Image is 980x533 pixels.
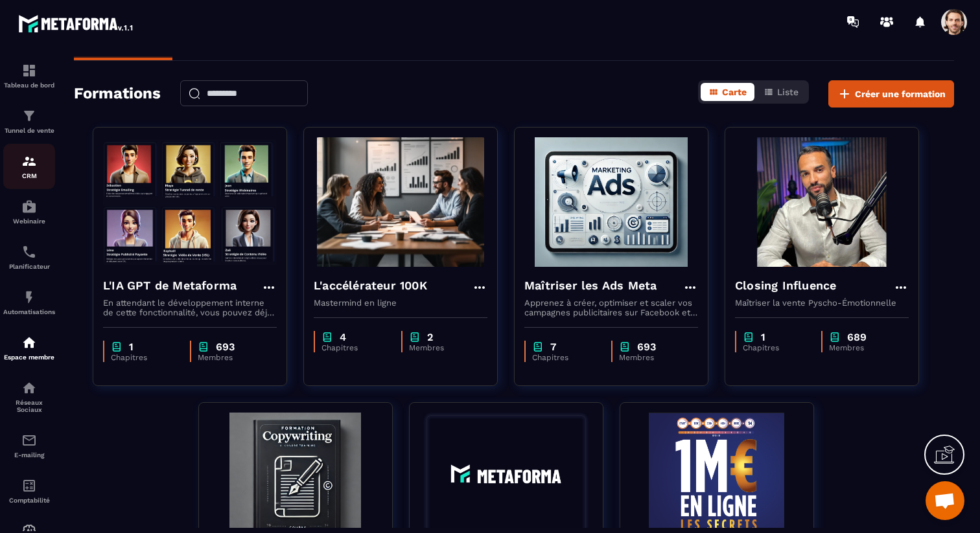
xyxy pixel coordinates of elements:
p: Espace membre [3,354,55,361]
h2: Formations [74,80,161,108]
img: chapter [198,341,209,353]
p: 693 [637,341,656,353]
img: formation [21,153,37,169]
span: Créer une formation [855,87,946,100]
a: formationformationTunnel de vente [3,98,55,144]
img: formation-background [314,137,487,267]
a: automationsautomationsEspace membre [3,325,55,370]
p: 4 [340,331,346,343]
img: chapter [743,331,754,343]
h4: L'IA GPT de Metaforma [103,277,237,295]
p: Membres [829,343,896,352]
p: Webinaire [3,218,55,225]
img: social-network [21,380,37,396]
p: E-mailing [3,451,55,459]
img: chapter [532,341,544,353]
p: 689 [847,331,867,343]
p: 2 [427,331,433,343]
h4: L'accélérateur 100K [314,277,427,295]
span: Liste [777,87,799,97]
a: social-networksocial-networkRéseaux Sociaux [3,370,55,423]
p: Mastermind en ligne [314,298,487,308]
p: Tunnel de vente [3,127,55,134]
button: Créer une formation [828,80,954,108]
a: formation-backgroundL'accélérateur 100KMastermind en lignechapter4Chapitreschapter2Membres [303,127,514,402]
img: logo [18,12,135,35]
a: formation-backgroundMaîtriser les Ads MetaApprenez à créer, optimiser et scaler vos campagnes pub... [514,127,725,402]
a: formation-backgroundClosing InfluenceMaîtriser la vente Pyscho-Émotionnellechapter1Chapitreschapt... [725,127,935,402]
img: chapter [409,331,421,343]
h4: Maîtriser les Ads Meta [524,277,657,295]
p: Chapitres [743,343,808,352]
p: 1 [129,341,134,353]
a: Ouvrir le chat [926,481,964,520]
img: chapter [829,331,841,343]
img: accountant [21,478,37,493]
p: Chapitres [111,353,177,362]
a: automationsautomationsWebinaire [3,189,55,234]
img: scheduler [21,244,37,260]
img: automations [21,199,37,214]
p: Membres [198,353,264,362]
a: formationformationTableau de bord [3,53,55,98]
p: 693 [216,341,235,353]
a: formationformationCRM [3,144,55,189]
img: formation-background [735,137,909,267]
button: Carte [701,83,754,101]
img: formation-background [103,137,277,267]
button: Liste [756,83,806,101]
h4: Closing Influence [735,277,836,295]
a: formation-backgroundL'IA GPT de MetaformaEn attendant le développement interne de cette fonctionn... [93,127,303,402]
img: automations [21,289,37,305]
p: En attendant le développement interne de cette fonctionnalité, vous pouvez déjà l’utiliser avec C... [103,298,277,317]
p: Chapitres [321,343,388,352]
img: automations [21,335,37,350]
img: formation-background [524,137,698,267]
img: chapter [111,341,122,353]
p: CRM [3,172,55,179]
p: Apprenez à créer, optimiser et scaler vos campagnes publicitaires sur Facebook et Instagram. [524,298,698,317]
p: Membres [409,343,474,352]
p: Planificateur [3,263,55,270]
img: chapter [321,331,333,343]
p: Chapitres [532,353,598,362]
p: 1 [761,331,765,343]
p: 7 [550,341,556,353]
a: accountantaccountantComptabilité [3,468,55,514]
p: Tableau de bord [3,82,55,89]
img: formation [21,63,37,78]
img: email [21,433,37,448]
a: schedulerschedulerPlanificateur [3,234,55,280]
p: Automatisations [3,308,55,315]
a: automationsautomationsAutomatisations [3,280,55,325]
p: Membres [619,353,686,362]
a: emailemailE-mailing [3,423,55,468]
p: Réseaux Sociaux [3,399,55,413]
img: formation [21,108,37,124]
span: Carte [722,87,747,97]
p: Comptabilité [3,497,55,504]
img: chapter [619,341,631,353]
p: Maîtriser la vente Pyscho-Émotionnelle [735,298,909,308]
